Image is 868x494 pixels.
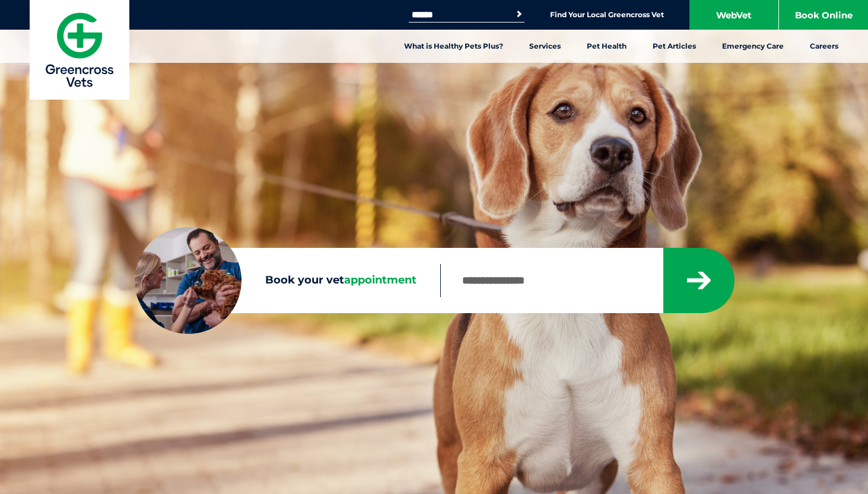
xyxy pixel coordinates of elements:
button: Search [513,8,525,20]
a: Services [516,30,574,63]
a: Emergency Care [709,30,797,63]
a: Pet Articles [640,30,709,63]
label: Book your vet [135,272,440,289]
a: What is Healthy Pets Plus? [391,30,516,63]
a: Pet Health [574,30,640,63]
span: appointment [344,273,416,286]
a: Find Your Local Greencross Vet [550,10,664,20]
a: Careers [797,30,851,63]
